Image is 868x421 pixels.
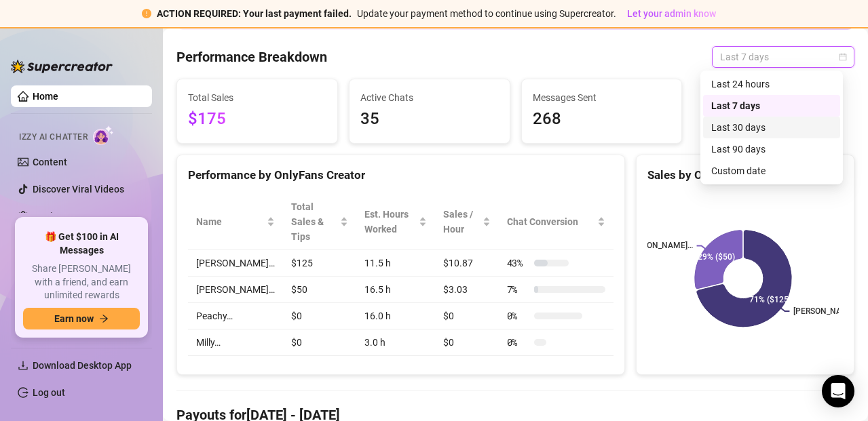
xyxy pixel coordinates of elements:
[157,8,352,19] strong: ACTION REQUIRED: Your last payment failed.
[720,47,846,67] span: Last 7 days
[703,95,840,117] div: Last 7 days
[23,308,140,329] button: Earn nowarrow-right
[711,163,832,178] div: Custom date
[839,53,847,61] span: calendar
[794,307,862,317] text: [PERSON_NAME]…
[364,207,416,237] div: Est. Hours Worked
[356,303,435,329] td: 16.0 h
[188,166,614,184] div: Performance by OnlyFans Creator
[33,387,65,398] a: Log out
[435,250,498,277] td: $10.87
[188,303,283,329] td: Peachy…
[356,277,435,303] td: 16.5 h
[435,194,498,250] th: Sales / Hour
[624,241,692,251] text: [PERSON_NAME]…
[176,47,327,66] h4: Performance Breakdown
[647,166,843,184] div: Sales by OnlyFans Creator
[533,106,671,132] span: 268
[291,199,337,244] span: Total Sales & Tips
[711,120,832,135] div: Last 30 days
[435,277,498,303] td: $3.03
[188,90,326,105] span: Total Sales
[360,90,499,105] span: Active Chats
[703,138,840,160] div: Last 90 days
[357,8,616,19] span: Update your payment method to continue using Supercreator.
[283,277,356,303] td: $50
[711,142,832,157] div: Last 90 days
[283,303,356,329] td: $0
[356,329,435,356] td: 3.0 h
[188,329,283,356] td: Milly…
[507,335,529,350] span: 0 %
[443,207,479,237] span: Sales / Hour
[435,303,498,329] td: $0
[33,157,67,167] a: Content
[703,160,840,182] div: Custom date
[711,77,832,92] div: Last 24 hours
[711,98,832,113] div: Last 7 days
[33,184,124,195] a: Discover Viral Videos
[703,73,840,95] div: Last 24 hours
[435,329,498,356] td: $0
[188,106,326,132] span: $175
[507,214,595,229] span: Chat Conversion
[188,277,283,303] td: [PERSON_NAME]…
[33,91,58,102] a: Home
[23,230,140,257] span: 🎁 Get $100 in AI Messages
[499,194,614,250] th: Chat Conversion
[142,9,151,18] span: exclamation-circle
[33,360,132,371] span: Download Desktop App
[188,250,283,277] td: [PERSON_NAME]…
[99,314,109,323] span: arrow-right
[356,250,435,277] td: 11.5 h
[188,194,283,250] th: Name
[283,194,356,250] th: Total Sales & Tips
[507,256,529,270] span: 43 %
[822,375,854,407] div: Open Intercom Messenger
[533,90,671,105] span: Messages Sent
[93,125,114,145] img: AI Chatter
[703,117,840,138] div: Last 30 days
[54,313,94,324] span: Earn now
[196,214,264,229] span: Name
[507,308,529,323] span: 0 %
[507,282,529,297] span: 7 %
[33,211,69,222] a: Settings
[19,131,88,144] span: Izzy AI Chatter
[627,8,716,19] span: Let your admin know
[283,329,356,356] td: $0
[18,360,29,371] span: download
[622,5,721,22] button: Let your admin know
[360,106,499,132] span: 35
[23,262,140,302] span: Share [PERSON_NAME] with a friend, and earn unlimited rewards
[283,250,356,277] td: $125
[11,60,113,73] img: logo-BBDzfeDw.svg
